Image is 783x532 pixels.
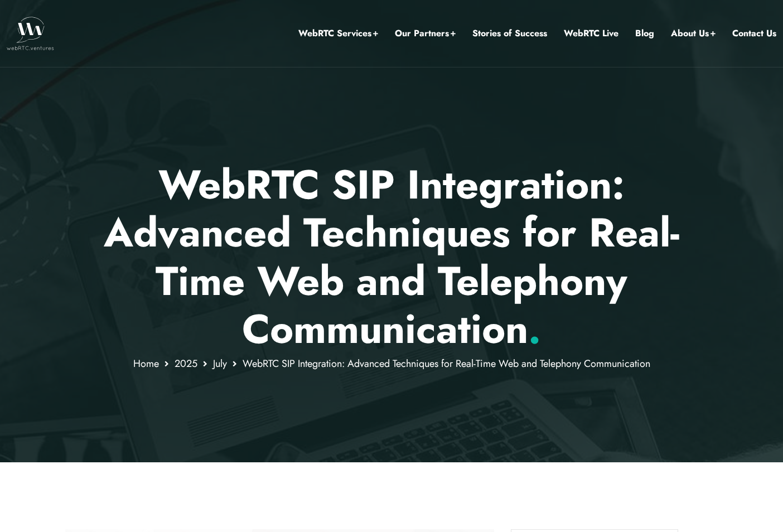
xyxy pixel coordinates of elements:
h1: WebRTC SIP Integration: Advanced Techniques for Real-Time Web and Telephony Communication [65,161,718,354]
a: 2025 [175,356,197,371]
a: WebRTC Live [564,26,618,41]
a: Stories of Success [472,26,547,41]
a: Contact Us [732,26,776,41]
a: Blog [635,26,654,41]
img: WebRTC.ventures [7,17,54,50]
span: WebRTC SIP Integration: Advanced Techniques for Real-Time Web and Telephony Communication [243,356,650,371]
a: About Us [671,26,716,41]
span: . [528,300,541,358]
a: July [213,356,227,371]
a: Home [133,356,159,371]
a: Our Partners [395,26,456,41]
a: WebRTC Services [298,26,378,41]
